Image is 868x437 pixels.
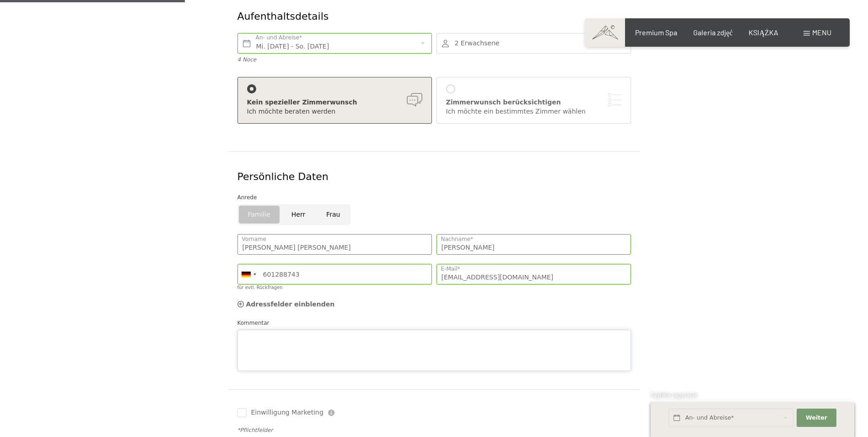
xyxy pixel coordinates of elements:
[693,28,733,37] a: Galeria zdjęć
[246,300,335,308] span: Adressfelder einblenden
[237,426,631,434] div: *Pflichtfelder
[651,391,697,399] span: Szybkie zapytanie
[237,193,631,202] div: Anrede
[247,98,422,107] div: Kein spezieller Zimmerwunsch
[251,408,323,417] span: Einwilligung Marketing
[812,28,831,37] span: Menu
[247,107,422,116] div: Ich möchte beraten werden
[446,98,621,107] div: Zimmerwunsch berücksichtigen
[635,28,677,37] a: Premium Spa
[238,264,259,284] div: Germany (Deutschland): +49
[237,285,283,290] label: für evtl. Rückfragen
[446,107,621,116] div: Ich möchte ein bestimmtes Zimmer wählen
[797,409,836,427] button: Weiter
[806,414,827,422] span: Weiter
[237,264,432,284] input: 01512 3456789
[237,10,565,24] div: Aufenthaltsdetails
[237,170,631,184] div: Persönliche Daten
[749,28,778,37] a: KSIĄŻKA
[237,56,432,64] div: 4 Noce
